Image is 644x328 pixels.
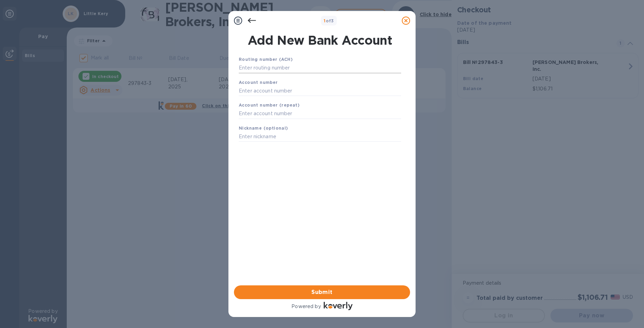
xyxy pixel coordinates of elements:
input: Enter account number [239,86,401,96]
button: Submit [234,285,410,299]
b: Nickname (optional) [239,125,288,131]
input: Enter routing number [239,63,401,73]
span: 1 [324,18,325,23]
b: Account number (repeat) [239,102,300,108]
input: Enter nickname [239,132,401,142]
p: Powered by [291,303,321,310]
b: of 3 [324,18,334,23]
span: Submit [239,288,405,296]
h1: Add New Bank Account [235,33,405,47]
input: Enter account number [239,109,401,119]
img: Logo [324,302,353,310]
b: Routing number (ACH) [239,57,293,62]
b: Account number [239,80,278,85]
